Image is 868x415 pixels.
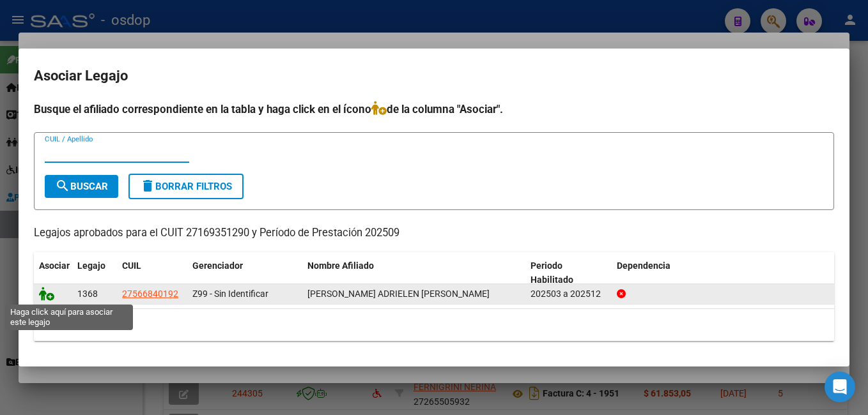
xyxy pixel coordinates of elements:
button: Borrar Filtros [128,174,244,199]
span: Asociar [39,260,70,271]
mat-icon: delete [140,178,155,193]
datatable-header-cell: Periodo Habilitado [525,252,612,294]
span: CUIL [122,260,141,271]
button: Buscar [45,175,118,198]
span: Buscar [55,181,108,192]
datatable-header-cell: Gerenciador [187,252,302,294]
span: Legajo [77,260,105,271]
div: 202503 a 202512 [531,287,607,301]
h2: Asociar Legajo [34,64,834,88]
span: Dependencia [617,260,670,271]
datatable-header-cell: Dependencia [612,252,835,294]
h4: Busque el afiliado correspondiente en la tabla y haga click en el ícono de la columna "Asociar". [34,101,834,117]
span: Z99 - Sin Identificar [192,289,268,299]
span: Nombre Afiliado [307,260,374,271]
span: Periodo Habilitado [531,260,573,285]
span: 1368 [77,289,98,299]
div: 1 registros [34,309,834,341]
datatable-header-cell: Nombre Afiliado [302,252,525,294]
datatable-header-cell: Legajo [72,252,117,294]
span: 27566840192 [122,289,178,299]
mat-icon: search [55,178,70,193]
span: Borrar Filtros [140,181,232,192]
p: Legajos aprobados para el CUIT 27169351290 y Período de Prestación 202509 [34,225,834,241]
span: ACOSTA FASCELLA ADRIELEN HILDA [307,289,490,299]
datatable-header-cell: Asociar [34,252,72,294]
div: Open Intercom Messenger [825,372,855,402]
span: Gerenciador [192,260,243,271]
datatable-header-cell: CUIL [117,252,187,294]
